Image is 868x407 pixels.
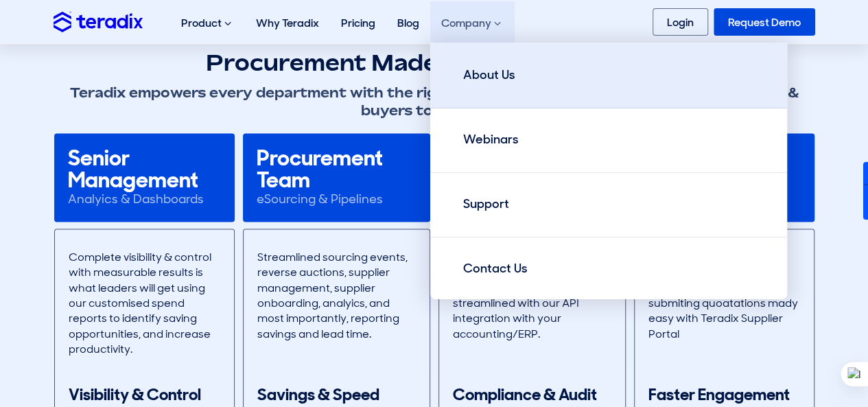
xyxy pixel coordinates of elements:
[68,147,221,191] div: Senior Management
[330,1,386,45] a: Pricing
[463,195,509,213] div: Support
[257,191,417,208] div: eSourcing & Pipelines
[54,12,143,32] img: Teradix logo
[430,43,787,108] a: About Us
[463,66,515,84] div: About Us
[245,1,330,45] a: Why Teradix
[430,107,787,173] a: Webinars
[69,243,220,364] li: Complete visibility & control with measurable results is what leaders will get using our customis...
[257,383,416,406] div: Savings & Speed
[463,259,528,278] div: Contact Us
[170,1,245,45] div: Product
[463,130,519,149] div: Webinars
[430,236,787,302] a: Contact Us
[714,8,815,36] a: Request Demo
[453,383,611,406] div: Compliance & Audit
[54,84,815,119] h3: Teradix empowers every department with the right features – from management to requesters & buyer...
[54,47,815,78] h2: Procurement Made Easy with Teradix!
[68,191,221,208] div: Analyics & Dashboards
[777,316,849,388] iframe: Chatbot
[257,243,416,349] li: Streamlined sourcing events, reverse auctions, supplier management, supplier onboarding, analyics...
[430,1,515,45] div: Company
[430,172,787,237] a: Support
[653,8,708,36] a: Login
[69,383,220,406] div: Visibility & Control
[257,147,417,191] div: Procurement Team
[648,383,800,406] div: Faster Engagement
[386,1,430,45] a: Blog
